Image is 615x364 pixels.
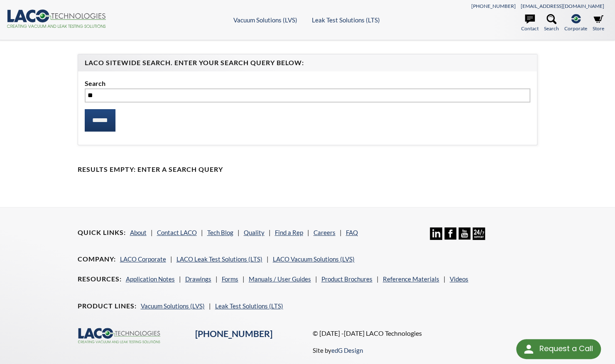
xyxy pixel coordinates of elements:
[157,229,197,236] a: Contact LACO
[473,227,485,239] img: 24/7 Support Icon
[331,347,363,354] a: edG Design
[346,229,358,236] a: FAQ
[126,275,175,283] a: Application Notes
[244,229,265,236] a: Quality
[78,275,122,283] h4: Resources
[516,339,601,359] div: Request a Call
[521,3,604,9] a: [EMAIL_ADDRESS][DOMAIN_NAME]
[383,275,439,283] a: Reference Materials
[78,255,116,264] h4: Company
[185,275,211,283] a: Drawings
[141,302,205,310] a: Vacuum Solutions (LVS)
[593,14,604,32] a: Store
[130,229,147,236] a: About
[85,78,531,89] label: Search
[78,165,538,174] h4: Results Empty: Enter a Search Query
[273,255,355,263] a: LACO Vacuum Solutions (LVS)
[473,234,485,241] a: 24/7 Support
[249,275,311,283] a: Manuals / User Guides
[312,16,380,24] a: Leak Test Solutions (LTS)
[450,275,468,283] a: Videos
[78,302,137,310] h4: Product Lines
[176,255,262,263] a: LACO Leak Test Solutions (LTS)
[233,16,297,24] a: Vacuum Solutions (LVS)
[471,3,516,9] a: [PHONE_NUMBER]
[544,14,559,32] a: Search
[222,275,238,283] a: Forms
[521,14,539,32] a: Contact
[120,255,166,263] a: LACO Corporate
[564,24,587,32] span: Corporate
[215,302,283,310] a: Leak Test Solutions (LTS)
[312,328,537,339] p: © [DATE] -[DATE] LACO Technologies
[207,229,233,236] a: Tech Blog
[539,339,593,358] div: Request a Call
[522,342,535,356] img: round button
[312,345,363,355] p: Site by
[78,228,126,237] h4: Quick Links
[321,275,372,283] a: Product Brochures
[275,229,303,236] a: Find a Rep
[85,59,531,67] h4: LACO Sitewide Search. Enter your Search Query Below:
[195,328,272,339] a: [PHONE_NUMBER]
[314,229,336,236] a: Careers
